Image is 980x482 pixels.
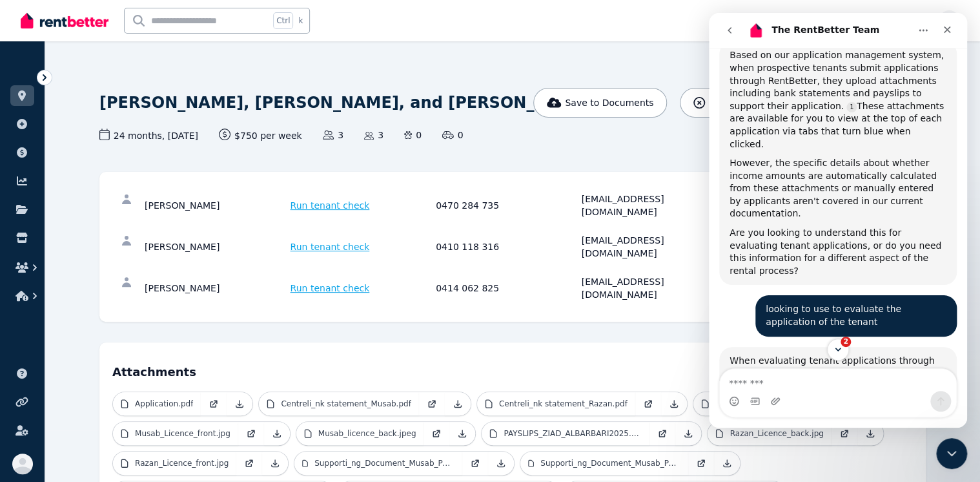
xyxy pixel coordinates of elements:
[323,129,343,141] span: 3
[145,275,287,301] div: [PERSON_NAME]
[442,129,463,141] span: 0
[462,452,488,475] a: Open in new Tab
[520,452,688,475] a: Supporti_ng_Document_Musab_Payslip_2.pdf
[488,452,514,475] a: Download Attachment
[273,12,293,29] span: Ctrl
[635,392,661,415] a: Open in new Tab
[477,392,635,415] a: Centreli_nk statement_Razan.pdf
[291,199,370,212] span: Run tenant check
[540,458,680,468] p: Supporti_ng_Document_Musab_Payslip_2.pdf
[649,422,675,445] a: Open in new Tab
[145,234,287,260] div: [PERSON_NAME]
[424,422,449,445] a: Open in new Tab
[135,428,230,439] p: Musab_Licence_front.jpg
[364,129,383,141] span: 3
[504,428,642,439] p: PAYSLIPS_ZIAD_ALBARBARI2025.pdf
[436,234,578,260] div: 0410 118 316
[936,438,967,469] iframe: Intercom live chat
[582,193,724,218] div: [EMAIL_ADDRESS][DOMAIN_NAME]
[291,240,370,253] span: Run tenant check
[135,458,229,468] p: Razan_Licence_front.jpg
[21,11,108,30] img: RentBetter
[582,234,724,260] div: [EMAIL_ADDRESS][DOMAIN_NAME]
[857,422,883,445] a: Download Attachment
[238,422,264,445] a: Open in new Tab
[294,452,462,475] a: Supporti_ng_Document_Musab_Payslip_1.pdf
[219,129,302,142] span: $750 per week
[113,452,236,475] a: Razan_Licence_front.jpg
[675,422,701,445] a: Download Attachment
[709,13,967,428] iframe: Intercom live chat
[281,399,411,409] p: Centreli_nk statement_Musab.pdf
[714,452,740,475] a: Download Attachment
[236,452,262,475] a: Open in new Tab
[449,422,475,445] a: Download Attachment
[482,422,649,445] a: PAYSLIPS_ZIAD_ALBARBARI2025.pdf
[661,392,687,415] a: Download Attachment
[419,392,445,415] a: Open in new Tab
[318,428,416,439] p: Musab_licence_back.jpeg
[99,92,592,113] h1: [PERSON_NAME], [PERSON_NAME], and [PERSON_NAME]
[264,422,290,445] a: Download Attachment
[708,422,831,445] a: Razan_Licence_back.jpg
[112,355,913,381] h4: Attachments
[404,129,422,141] span: 0
[499,399,628,409] p: Centreli_nk statement_Razan.pdf
[688,452,714,475] a: Open in new Tab
[113,392,201,415] a: Application.pdf
[227,392,252,415] a: Download Attachment
[680,88,750,118] button: Reject
[730,428,823,439] p: Razan_Licence_back.jpg
[296,422,424,445] a: Musab_licence_back.jpeg
[145,193,287,218] div: [PERSON_NAME]
[262,452,288,475] a: Download Attachment
[436,275,578,301] div: 0414 062 825
[533,88,668,118] button: Save to Documents
[832,422,857,445] a: Open in new Tab
[99,129,198,142] span: 24 months , [DATE]
[582,275,724,301] div: [EMAIL_ADDRESS][DOMAIN_NAME]
[201,392,227,415] a: Open in new Tab
[565,96,653,109] span: Save to Documents
[259,392,418,415] a: Centreli_nk statement_Musab.pdf
[291,282,370,295] span: Run tenant check
[113,422,238,445] a: Musab_Licence_front.jpg
[298,16,303,26] span: k
[445,392,471,415] a: Download Attachment
[436,193,578,218] div: 0470 284 735
[314,458,454,468] p: Supporti_ng_Document_Musab_Payslip_1.pdf
[693,392,773,415] a: Medicare.jpg
[135,399,193,409] p: Application.pdf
